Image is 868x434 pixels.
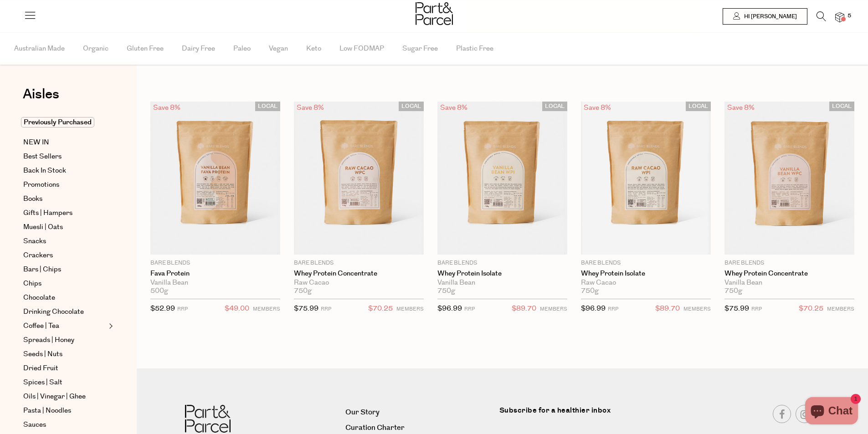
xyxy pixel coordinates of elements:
small: MEMBERS [827,306,854,312]
span: Coffee | Tea [23,321,59,332]
p: Bare Blends [294,259,424,267]
a: Crackers [23,250,106,261]
small: MEMBERS [396,306,424,312]
a: Oils | Vinegar | Ghee [23,391,106,402]
inbox-online-store-chat: Shopify online store chat [802,397,861,427]
span: Promotions [23,179,59,190]
small: MEMBERS [253,306,280,312]
span: Snacks [23,236,46,247]
div: Save 8% [437,102,470,114]
span: 5 [845,12,853,20]
a: Chocolate [23,292,106,303]
span: $96.99 [581,304,606,313]
a: Coffee | Tea [23,321,106,332]
span: Low FODMAP [339,33,384,65]
a: Our Story [345,406,493,419]
a: Fava Protein [150,270,280,278]
a: Sauces [23,419,106,430]
span: 750g [724,287,742,295]
span: Hi [PERSON_NAME] [742,13,797,20]
a: Back In Stock [23,165,106,176]
span: $52.99 [150,304,175,313]
a: Curation Charter [345,422,493,434]
p: Bare Blends [437,259,567,267]
small: RRP [177,306,188,312]
span: Seeds | Nuts [23,349,62,360]
span: Best Sellers [23,151,62,162]
img: Whey Protein Isolate [437,102,567,255]
span: Bars | Chips [23,264,61,275]
a: Aisles [23,87,59,110]
a: Snacks [23,236,106,247]
span: 500g [150,287,168,295]
a: Whey Protein Isolate [437,270,567,278]
div: Vanilla Bean [724,279,854,287]
span: $49.00 [225,303,249,315]
div: Save 8% [581,102,614,114]
a: Drinking Chocolate [23,306,106,317]
div: Raw Cacao [581,279,711,287]
span: Gluten Free [127,33,164,65]
button: Expand/Collapse Coffee | Tea [107,321,113,332]
span: $70.25 [799,303,823,315]
span: LOCAL [829,102,854,111]
img: Part&Parcel [185,405,231,433]
span: $96.99 [437,304,462,313]
p: Bare Blends [581,259,711,267]
span: 750g [581,287,599,295]
span: Spices | Salt [23,377,62,388]
a: Promotions [23,179,106,190]
span: Organic [83,33,108,65]
div: Save 8% [150,102,183,114]
p: Bare Blends [724,259,854,267]
small: MEMBERS [683,306,711,312]
span: $75.99 [294,304,318,313]
small: RRP [321,306,331,312]
a: Bars | Chips [23,264,106,275]
a: Hi [PERSON_NAME] [723,8,807,25]
a: Seeds | Nuts [23,349,106,360]
span: Drinking Chocolate [23,306,84,317]
span: Spreads | Honey [23,335,74,346]
span: Dairy Free [182,33,215,65]
span: LOCAL [255,102,280,111]
a: Spreads | Honey [23,335,106,346]
span: Paleo [233,33,251,65]
span: Books [23,194,42,204]
a: Whey Protein Concentrate [294,270,424,278]
span: Previously Purchased [21,117,94,128]
span: Vegan [269,33,288,65]
a: Whey Protein Concentrate [724,270,854,278]
span: Oils | Vinegar | Ghee [23,391,86,402]
span: NEW IN [23,137,49,148]
span: Pasta | Noodles [23,405,71,416]
img: Fava Protein [150,102,280,255]
div: Vanilla Bean [437,279,567,287]
span: LOCAL [399,102,424,111]
a: Previously Purchased [23,117,106,128]
a: Chips [23,278,106,289]
a: Dried Fruit [23,363,106,374]
span: LOCAL [542,102,567,111]
span: Muesli | Oats [23,222,63,233]
a: NEW IN [23,137,106,148]
img: Part&Parcel [416,2,453,25]
span: Chocolate [23,292,55,303]
span: 750g [294,287,312,295]
a: Spices | Salt [23,377,106,388]
a: Muesli | Oats [23,222,106,233]
span: $70.25 [368,303,393,315]
span: Gifts | Hampers [23,208,72,219]
p: Bare Blends [150,259,280,267]
img: Whey Protein Concentrate [294,102,424,255]
a: Gifts | Hampers [23,208,106,219]
span: Back In Stock [23,165,66,176]
span: LOCAL [686,102,711,111]
span: $75.99 [724,304,749,313]
img: Whey Protein Concentrate [724,102,854,255]
span: Sugar Free [402,33,438,65]
span: 750g [437,287,455,295]
small: MEMBERS [540,306,567,312]
span: Crackers [23,250,53,261]
span: $89.70 [512,303,536,315]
